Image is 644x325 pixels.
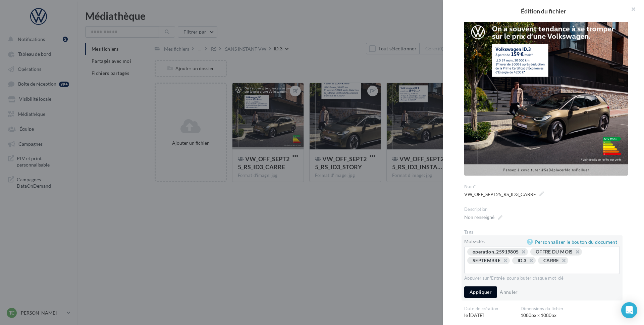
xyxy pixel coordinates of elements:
[464,306,515,312] div: Date de création
[521,306,628,312] div: Dimensions du fichier
[543,258,559,263] div: CARRE
[536,249,573,254] div: OFFRE DU MOIS
[464,306,521,319] div: le [DATE]
[464,286,497,298] button: Appliquer
[453,8,633,14] h2: Édition du fichier
[473,249,519,254] div: operation_25919805
[464,239,485,244] label: Mots-clés
[473,258,500,263] div: SEPTEMBRE
[464,206,628,213] div: Description
[621,302,637,318] div: Open Intercom Messenger
[464,275,620,281] div: Appuyer sur 'Entrée' pour ajouter chaque mot-clé
[464,190,544,199] span: VW_OFF_SEPT25_RS_ID3_CARRE
[464,12,628,176] img: VW_OFF_SEPT25_RS_ID3_CARRE
[521,306,633,319] div: 1080px x 1080px
[464,229,628,235] div: Tags
[497,288,520,296] button: Annuler
[518,258,526,263] div: ID.3
[527,238,620,246] a: Personnaliser le bouton du document
[464,213,502,222] span: Non renseigné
